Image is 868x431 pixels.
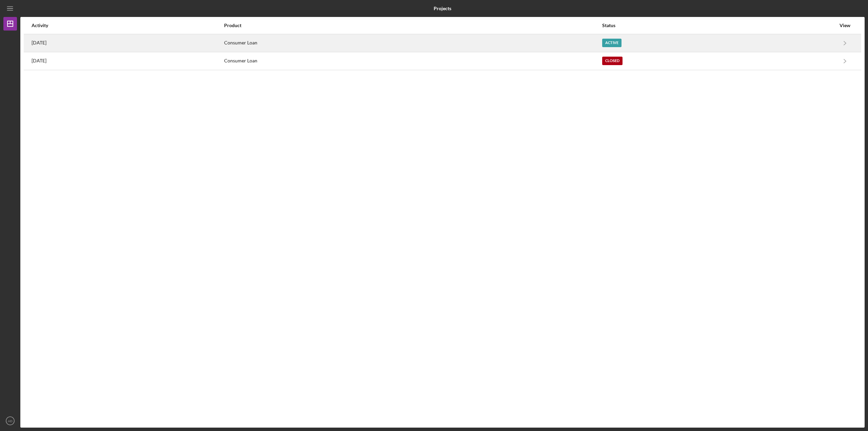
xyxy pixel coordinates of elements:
[434,6,451,11] b: Projects
[224,53,601,70] div: Consumer Loan
[32,23,223,28] div: Activity
[3,414,17,428] button: AD
[224,23,601,28] div: Product
[602,39,622,47] div: Active
[836,23,853,28] div: View
[8,419,12,423] text: AD
[602,23,836,28] div: Status
[32,40,46,45] time: 2025-10-07 18:23
[602,57,623,65] div: Closed
[224,35,601,52] div: Consumer Loan
[32,58,46,63] time: 2024-10-23 15:40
